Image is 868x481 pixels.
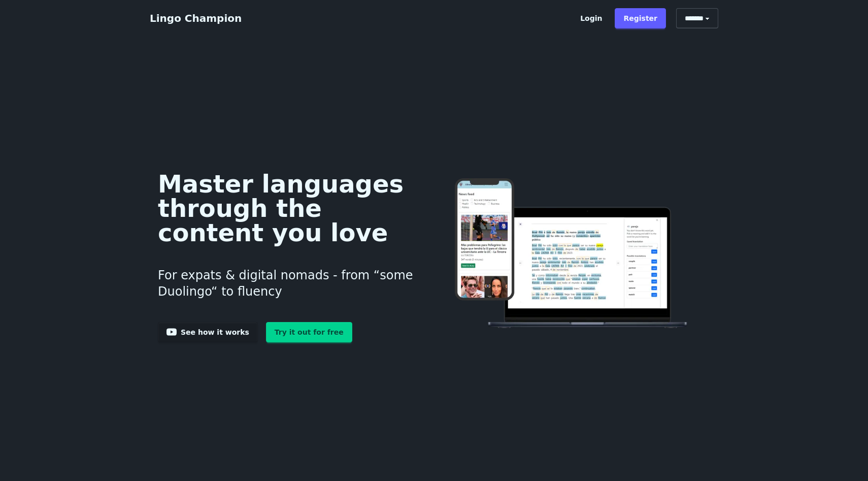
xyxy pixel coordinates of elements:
[435,178,710,330] img: Learn languages online
[266,322,352,342] a: Try it out for free
[572,8,611,28] a: Login
[158,172,418,245] h1: Master languages through the content you love
[150,12,242,24] a: Lingo Champion
[158,255,418,312] h3: For expats & digital nomads - from “some Duolingo“ to fluency
[615,8,666,28] a: Register
[158,322,258,342] a: See how it works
